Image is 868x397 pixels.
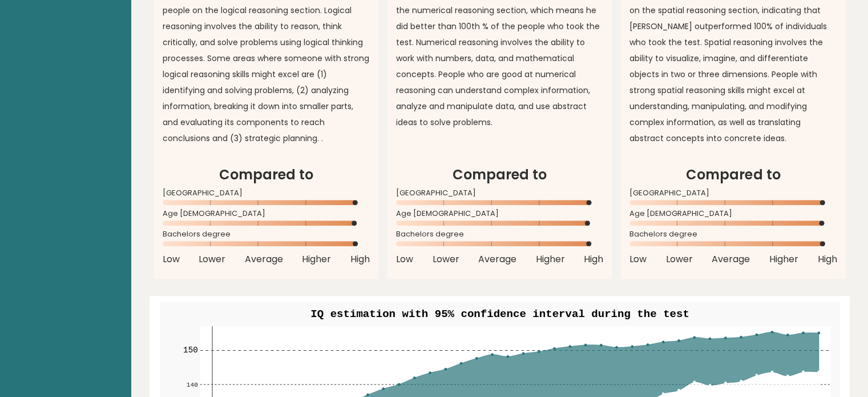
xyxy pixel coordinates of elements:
[666,252,693,266] span: Lower
[817,252,837,266] span: High
[629,252,647,266] span: Low
[432,252,459,266] span: Lower
[302,252,331,266] span: Higher
[186,382,197,388] text: 140
[163,232,370,236] span: Bachelors degree
[478,252,516,266] span: Average
[396,232,603,236] span: Bachelors degree
[769,252,798,266] span: Higher
[310,308,689,320] text: IQ estimation with 95% confidence interval during the test
[163,191,370,195] span: [GEOGRAPHIC_DATA]
[163,211,370,216] span: Age [DEMOGRAPHIC_DATA]
[396,252,413,266] span: Low
[396,191,603,195] span: [GEOGRAPHIC_DATA]
[584,252,603,266] span: High
[712,252,750,266] span: Average
[163,252,180,266] span: Low
[396,165,603,185] h2: Compared to
[629,165,837,185] h2: Compared to
[183,346,198,355] text: 150
[629,232,837,236] span: Bachelors degree
[199,252,225,266] span: Lower
[396,211,603,216] span: Age [DEMOGRAPHIC_DATA]
[163,165,370,185] h2: Compared to
[629,191,837,195] span: [GEOGRAPHIC_DATA]
[629,211,837,216] span: Age [DEMOGRAPHIC_DATA]
[536,252,565,266] span: Higher
[350,252,370,266] span: High
[245,252,283,266] span: Average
